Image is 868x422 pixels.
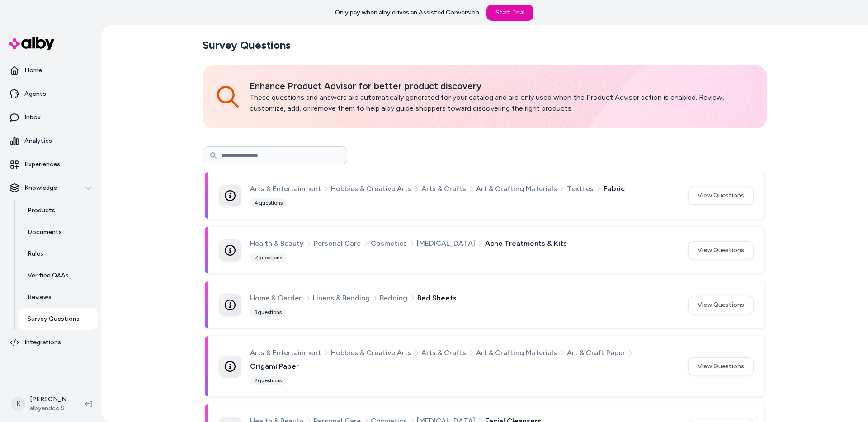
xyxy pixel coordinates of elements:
[567,347,625,359] span: Art & Craft Paper
[313,292,370,304] span: Linens & Bedding
[19,221,98,243] a: Documents
[9,37,54,50] img: alby Logo
[28,314,80,324] p: Survey Questions
[486,5,533,21] a: Start Trial
[250,253,287,262] div: 7 questions
[331,347,411,359] span: Hobbies & Creative Arts
[4,130,98,152] a: Analytics
[28,293,52,302] p: Reviews
[24,89,46,98] p: Agents
[688,296,754,314] button: View Questions
[24,183,57,192] p: Knowledge
[485,238,567,249] span: Acne Treatments & Kits
[250,308,286,317] div: 3 questions
[4,83,98,105] a: Agents
[250,238,304,249] span: Health & Beauty
[331,183,411,195] span: Hobbies & Creative Arts
[688,187,754,205] button: View Questions
[417,238,475,249] span: [MEDICAL_DATA]
[19,286,98,308] a: Reviews
[688,241,754,259] button: View Questions
[421,347,466,359] span: Arts & Crafts
[250,361,299,372] span: Origami Paper
[5,389,78,418] button: K[PERSON_NAME]albyandco SolCon
[4,177,98,199] button: Knowledge
[314,238,361,249] span: Personal Care
[19,200,98,221] a: Products
[421,183,466,195] span: Arts & Crafts
[250,198,287,207] div: 4 questions
[4,107,98,128] a: Inbox
[380,292,407,304] span: Bedding
[417,292,457,304] span: Bed Sheets
[4,60,98,81] a: Home
[250,183,321,195] span: Arts & Entertainment
[28,249,43,258] p: Rules
[688,357,754,375] button: View Questions
[476,347,557,359] span: Art & Crafting Materials
[19,243,98,265] a: Rules
[24,160,60,169] p: Experiences
[250,80,752,92] p: Enhance Product Advisor for better product discovery
[335,8,479,17] p: Only pay when alby drives an Assisted Conversion
[28,271,69,280] p: Verified Q&As
[28,206,55,215] p: Products
[250,92,752,114] p: These questions and answers are automatically generated for your catalog and are only used when t...
[11,397,25,411] span: K
[250,347,321,359] span: Arts & Entertainment
[19,308,98,330] a: Survey Questions
[19,265,98,286] a: Verified Q&As
[24,113,41,122] p: Inbox
[250,292,303,304] span: Home & Garden
[24,338,61,347] p: Integrations
[24,66,42,75] p: Home
[250,376,286,385] div: 2 questions
[30,404,71,413] span: albyandco SolCon
[28,228,62,237] p: Documents
[203,38,291,52] h2: Survey Questions
[4,154,98,175] a: Experiences
[4,332,98,353] a: Integrations
[604,183,625,195] span: Fabric
[24,136,52,145] p: Analytics
[567,183,594,195] span: Textiles
[476,183,557,195] span: Art & Crafting Materials
[371,238,407,249] span: Cosmetics
[30,395,71,404] p: [PERSON_NAME]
